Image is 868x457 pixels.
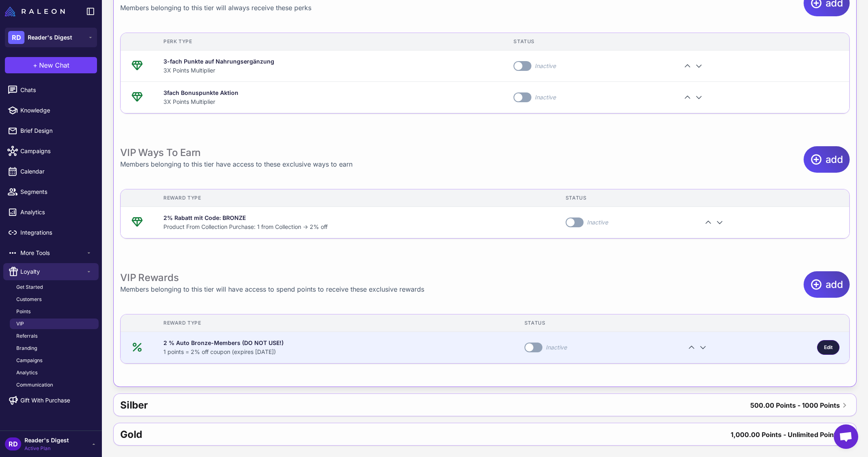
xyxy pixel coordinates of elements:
div: 1 points = 2% off coupon (expires [DATE]) [163,347,505,356]
span: Calendar [20,167,92,176]
a: Raleon Logo [5,7,68,16]
img: Raleon Logo [5,7,65,16]
a: Brief Design [3,122,99,139]
div: 500.00 Points - 1000 Points [750,399,840,412]
span: Get Started [16,283,43,291]
a: Analytics [10,367,99,378]
div: Open chat [834,424,858,449]
div: Members belonging to this tier have access to these exclusive ways to earn [120,146,352,173]
span: Analytics [16,369,37,376]
span: add [826,146,843,173]
a: Campaigns [3,143,99,160]
div: 3X Points Multiplier [163,66,494,75]
span: Analytics [20,208,92,217]
a: Branding [10,343,99,354]
th: Reward Type [154,189,556,207]
button: RDReader's Digest [5,28,97,47]
div: 2% Rabatt mit Code: BRONZE [163,213,546,222]
a: Calendar [3,163,99,180]
span: Chats [20,86,92,94]
span: More Tools [20,248,86,257]
div: Inactive [546,343,567,352]
div: Product From Collection Purchase: 1 from Collection → 2% off [163,222,546,231]
div: 2 % Auto Bronze-Members (DO NOT USE!) [163,338,505,347]
span: Brief Design [20,126,92,135]
span: Communication [16,381,53,389]
div: RD [8,31,24,44]
div: Silber [120,395,449,415]
div: Inactive [587,218,608,227]
span: Loyalty [20,267,86,276]
span: Campaigns [16,357,42,364]
th: Status [504,33,670,51]
div: 1,000.00 Points - Unlimited Points [731,428,840,441]
th: Perk Type [154,33,504,51]
a: Referrals [10,331,99,341]
span: Edit [824,344,833,351]
span: Reader's Digest [24,436,69,445]
span: Campaigns [20,147,92,156]
div: VIP Ways To Earn [120,146,352,159]
a: VIP [10,319,99,329]
span: Active Plan [24,445,69,452]
button: +New Chat [5,57,97,73]
span: Points [16,308,31,315]
a: Knowledge [3,102,99,119]
a: Campaigns [10,355,99,366]
div: VIP Rewards [120,271,424,284]
span: Referrals [16,332,37,340]
div: Inactive [535,93,556,102]
span: Segments [20,187,92,196]
div: Gold [120,425,436,444]
span: add [826,271,843,298]
span: Integrations [20,228,92,237]
a: Get Started [10,282,99,292]
span: + [33,60,37,70]
th: Status [556,189,692,207]
div: RD [5,437,21,450]
div: 3X Points Multiplier [163,97,494,106]
a: Integrations [3,224,99,241]
a: Chats [3,81,99,99]
span: Branding [16,345,37,352]
a: Customers [10,294,99,305]
span: VIP [16,320,24,327]
a: Gift With Purchase [3,392,99,409]
div: Members belonging to this tier will have access to spend points to receive these exclusive rewards [120,271,424,298]
span: New Chat [39,60,69,70]
span: Knowledge [20,106,92,115]
th: Reward Type [154,314,515,332]
a: Segments [3,183,99,200]
a: Points [10,306,99,317]
span: Customers [16,296,42,303]
div: 3fach Bonuspunkte Aktion [163,88,494,97]
span: Reader's Digest [28,33,72,42]
div: 3-fach Punkte auf Nahrungsergänzung [163,57,494,66]
a: Communication [10,380,99,390]
a: Analytics [3,204,99,221]
div: Inactive [535,62,556,70]
th: Status [515,314,675,332]
span: Gift With Purchase [20,396,70,405]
